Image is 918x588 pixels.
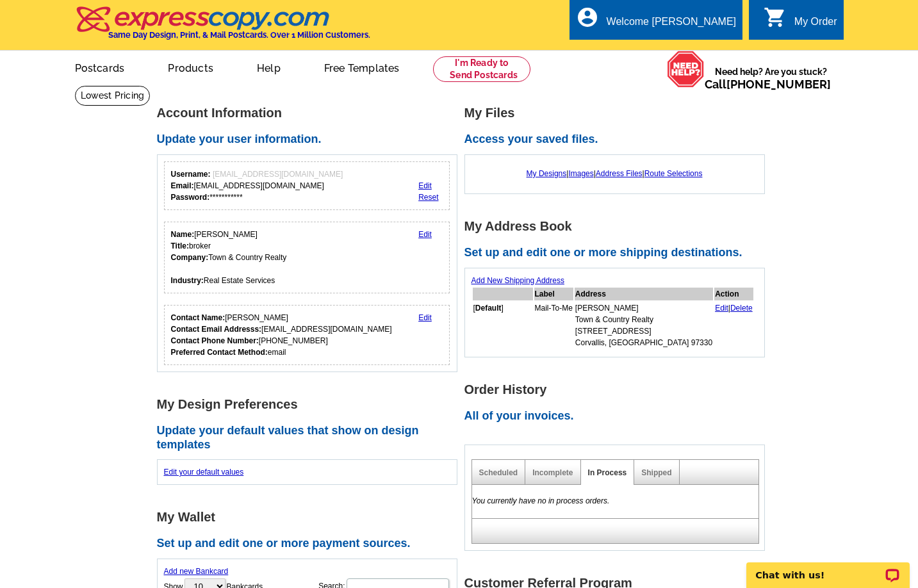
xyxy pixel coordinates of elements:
[705,78,831,91] span: Call
[171,170,211,179] strong: Username:
[764,14,837,30] a: shopping_cart My Order
[157,133,464,147] h2: Update your user information.
[479,468,518,477] a: Scheduled
[147,52,234,82] a: Products
[472,496,610,505] em: You currently have no in process orders.
[575,302,713,349] td: [PERSON_NAME] Town & Country Realty [STREET_ADDRESS] Corvallis, [GEOGRAPHIC_DATA] 97330
[644,169,703,178] a: Route Selections
[576,6,599,29] i: account_circle
[705,65,837,91] span: Need help? Are you stuck?
[568,169,593,178] a: Images
[54,52,145,82] a: Postcards
[464,133,772,147] h2: Access your saved files.
[171,181,194,190] strong: Email:
[164,468,244,477] a: Edit your default values
[588,468,627,477] a: In Process
[164,567,229,576] a: Add new Bankcard
[213,170,343,179] span: [EMAIL_ADDRESS][DOMAIN_NAME]
[464,383,772,396] h1: Order History
[171,193,210,202] strong: Password:
[532,468,573,477] a: Incomplete
[171,336,259,345] strong: Contact Phone Number:
[164,305,450,365] div: Who should we contact regarding order issues?
[738,548,918,588] iframe: LiveChat chat widget
[596,169,643,178] a: Address Files
[108,30,370,40] h4: Same Day Design, Print, & Mail Postcards. Over 1 Million Customers.
[464,409,772,423] h2: All of your invoices.
[534,288,573,300] th: Label
[726,78,831,91] a: [PHONE_NUMBER]
[475,304,502,313] b: Default
[667,51,705,88] img: help
[171,241,189,250] strong: Title:
[714,302,753,349] td: |
[714,288,753,300] th: Action
[464,246,772,260] h2: Set up and edit one or more shipping destinations.
[171,348,268,357] strong: Preferred Contact Method:
[171,229,287,286] div: [PERSON_NAME] broker Town & Country Realty Real Estate Services
[171,312,392,358] div: [PERSON_NAME] [EMAIL_ADDRESS][DOMAIN_NAME] [PHONE_NUMBER] email
[171,325,262,334] strong: Contact Email Addresss:
[471,276,564,285] a: Add New Shipping Address
[171,313,225,322] strong: Contact Name:
[171,253,209,262] strong: Company:
[534,302,573,349] td: Mail-To-Me
[418,193,438,202] a: Reset
[164,222,450,293] div: Your personal details.
[764,6,787,29] i: shopping_cart
[464,106,772,120] h1: My Files
[715,304,728,313] a: Edit
[157,537,464,551] h2: Set up and edit one or more payment sources.
[464,220,772,233] h1: My Address Book
[730,304,753,313] a: Delete
[471,161,758,186] div: | | |
[157,398,464,411] h1: My Design Preferences
[164,161,450,210] div: Your login information.
[157,106,464,120] h1: Account Information
[171,276,204,285] strong: Industry:
[157,510,464,524] h1: My Wallet
[157,424,464,452] h2: Update your default values that show on design templates
[418,230,432,239] a: Edit
[473,302,533,349] td: [ ]
[418,313,432,322] a: Edit
[641,468,671,477] a: Shipped
[236,52,301,82] a: Help
[575,288,713,300] th: Address
[607,16,736,34] div: Welcome [PERSON_NAME]
[171,230,195,239] strong: Name:
[304,52,420,82] a: Free Templates
[527,169,567,178] a: My Designs
[794,16,837,34] div: My Order
[418,181,432,190] a: Edit
[75,15,370,40] a: Same Day Design, Print, & Mail Postcards. Over 1 Million Customers.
